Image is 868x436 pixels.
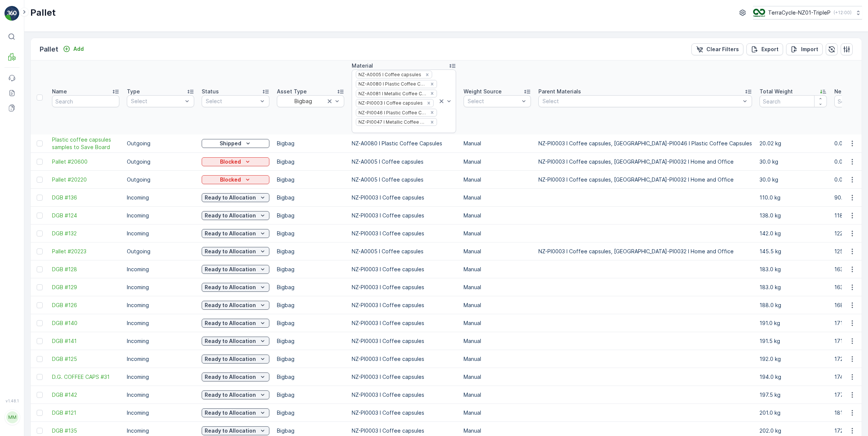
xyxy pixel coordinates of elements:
[348,314,460,332] td: NZ-PI0003 I Coffee capsules
[220,158,241,166] p: Blocked
[786,43,823,55] button: Import
[348,350,460,368] td: NZ-PI0003 I Coffee capsules
[52,248,119,255] a: Pallet #20223
[205,427,256,435] p: Ready to Allocation
[52,284,119,291] a: DGB #129
[202,229,269,238] button: Ready to Allocation
[123,189,198,207] td: Incoming
[52,95,119,107] input: Search
[202,247,269,256] button: Ready to Allocation
[37,177,43,183] div: Toggle Row Selected
[460,189,535,207] td: Manual
[123,296,198,314] td: Incoming
[37,140,43,146] div: Toggle Row Selected
[273,278,348,296] td: Bigbag
[123,153,198,171] td: Outgoing
[356,71,422,78] div: NZ-A0005 I Coffee capsules
[202,355,269,364] button: Ready to Allocation
[37,159,43,165] div: Toggle Row Selected
[460,134,535,153] td: Manual
[52,266,119,273] span: DGB #128
[348,171,460,189] td: NZ-A0005 I Coffee capsules
[52,158,119,166] a: Pallet #20600
[123,171,198,189] td: Outgoing
[205,266,256,273] p: Ready to Allocation
[834,10,852,16] p: ( +12:00 )
[202,319,269,328] button: Ready to Allocation
[756,386,831,404] td: 197.5 kg
[37,195,43,201] div: Toggle Row Selected
[52,302,119,309] span: DGB #126
[205,284,256,291] p: Ready to Allocation
[52,136,119,151] span: Plastic coffee capsules samples to Save Board
[205,337,256,345] p: Ready to Allocation
[123,207,198,225] td: Incoming
[356,99,424,106] div: NZ-PI0003 I Coffee capsules
[273,242,348,260] td: Bigbag
[273,350,348,368] td: Bigbag
[52,373,119,381] span: D.G. COFFEE CAPS #31
[428,119,436,125] div: Remove NZ-PI0047 I Metallic Coffee Capsules
[460,332,535,350] td: Manual
[348,260,460,278] td: NZ-PI0003 I Coffee capsules
[52,194,119,201] a: DGB #136
[460,350,535,368] td: Manual
[535,134,756,153] td: NZ-PI0003 I Coffee capsules, [GEOGRAPHIC_DATA]-PI0046 I Plastic Coffee Capsules
[123,332,198,350] td: Incoming
[277,88,307,95] p: Asset Type
[220,140,241,147] p: Shipped
[348,278,460,296] td: NZ-PI0003 I Coffee capsules
[131,98,183,105] p: Select
[768,9,831,16] p: TerraCycle-NZ01-TripleP
[756,350,831,368] td: 192.0 kg
[356,90,427,97] div: NZ-A0081 I Metallic Coffee Capsules
[37,284,43,290] div: Toggle Row Selected
[460,207,535,225] td: Manual
[37,302,43,308] div: Toggle Row Selected
[30,7,56,19] p: Pallet
[52,212,119,219] a: DGB #124
[348,225,460,242] td: NZ-PI0003 I Coffee capsules
[123,225,198,242] td: Incoming
[535,171,756,189] td: NZ-PI0003 I Coffee capsules, [GEOGRAPHIC_DATA]-PI0032 I Home and Office
[52,176,119,183] span: Pallet #20220
[348,386,460,404] td: NZ-PI0003 I Coffee capsules
[348,189,460,207] td: NZ-PI0003 I Coffee capsules
[535,242,756,260] td: NZ-PI0003 I Coffee capsules, [GEOGRAPHIC_DATA]-PI0032 I Home and Office
[801,46,818,53] p: Import
[273,207,348,225] td: Bigbag
[123,242,198,260] td: Outgoing
[273,314,348,332] td: Bigbag
[73,45,84,53] p: Add
[428,90,436,96] div: Remove NZ-A0081 I Metallic Coffee Capsules
[37,356,43,362] div: Toggle Row Selected
[220,176,241,183] p: Blocked
[691,43,743,55] button: Clear Filters
[759,95,827,107] input: Search
[756,207,831,225] td: 138.0 kg
[756,404,831,422] td: 201.0 kg
[273,189,348,207] td: Bigbag
[428,109,436,115] div: Remove NZ-PI0046 I Plastic Coffee Capsules
[756,314,831,332] td: 191.0 kg
[202,337,269,346] button: Ready to Allocation
[52,319,119,327] span: DGB #140
[52,355,119,363] span: DGB #125
[759,88,793,95] p: Total Weight
[538,88,581,95] p: Parent Materials
[273,153,348,171] td: Bigbag
[756,171,831,189] td: 30.0 kg
[468,98,519,105] p: Select
[202,193,269,202] button: Ready to Allocation
[52,409,119,417] a: DGB #121
[123,368,198,386] td: Incoming
[460,368,535,386] td: Manual
[202,408,269,417] button: Ready to Allocation
[348,134,460,153] td: NZ-A0080 I Plastic Coffee Capsules
[205,355,256,363] p: Ready to Allocation
[460,225,535,242] td: Manual
[37,213,43,219] div: Toggle Row Selected
[52,337,119,345] a: DGB #141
